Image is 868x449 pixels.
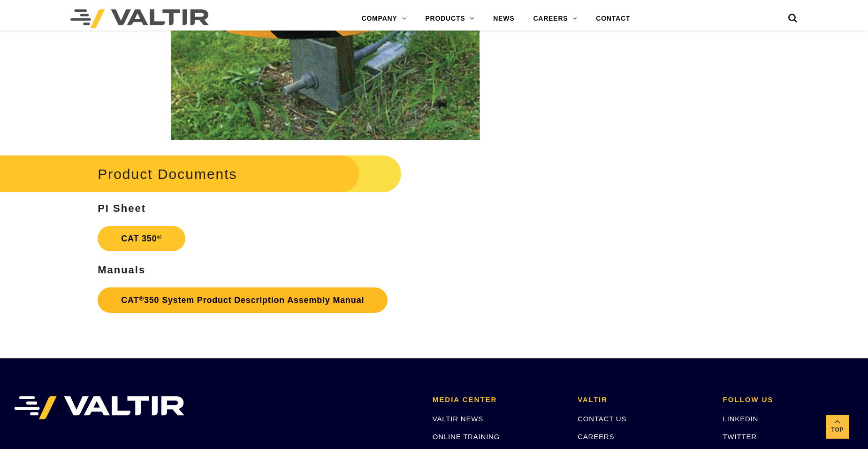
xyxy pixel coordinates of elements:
a: CAREERS [578,433,614,441]
sup: ® [139,295,144,302]
strong: PI Sheet [98,202,146,214]
a: CONTACT US [578,415,626,423]
a: CAT®350 System Product Description Assembly Manual [98,287,388,313]
a: CONTACT [586,9,640,28]
h2: MEDIA CENTER [433,396,563,404]
a: PRODUCTS [416,9,484,28]
img: VALTIR [14,396,184,419]
strong: Manuals [98,264,145,276]
sup: ® [157,233,162,240]
a: ONLINE TRAINING [433,433,500,441]
a: VALTIR NEWS [433,415,483,423]
a: TWITTER [723,433,757,441]
a: NEWS [484,9,524,28]
a: COMPANY [352,9,416,28]
a: LINKEDIN [723,415,759,423]
h2: VALTIR [578,396,708,404]
span: Top [826,425,849,435]
img: Valtir [70,9,209,28]
a: CAREERS [524,9,586,28]
a: CAT 350® [98,226,185,251]
a: Top [826,415,849,439]
h2: FOLLOW US [723,396,854,404]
